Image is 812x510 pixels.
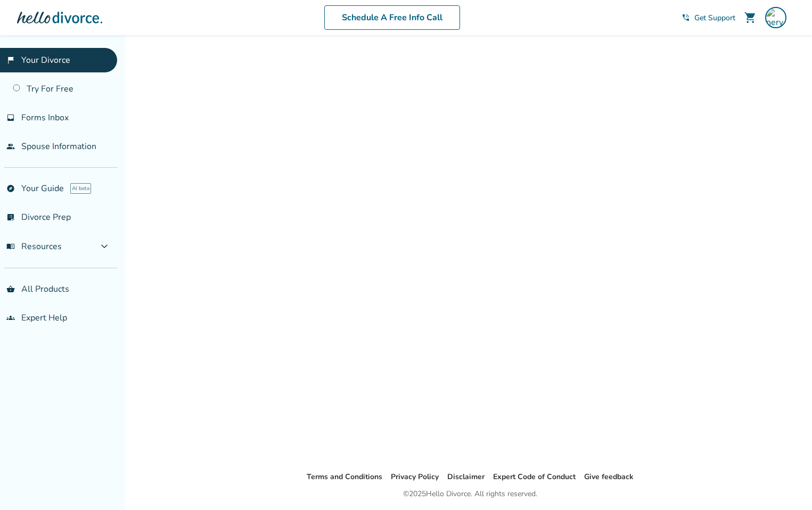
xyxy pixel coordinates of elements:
[324,5,460,30] a: Schedule A Free Info Call
[307,472,382,482] a: Terms and Conditions
[6,242,15,251] span: menu_book
[6,314,15,322] span: groups
[6,56,15,64] span: flag_2
[6,285,15,293] span: shopping_basket
[682,13,735,23] a: phone_in_talkGet Support
[6,213,15,221] span: list_alt_check
[682,13,690,22] span: phone_in_talk
[6,241,62,252] span: Resources
[765,7,786,28] img: nery_s@live.com
[70,183,91,194] span: AI beta
[6,113,15,122] span: inbox
[403,488,537,500] div: © 2025 Hello Divorce. All rights reserved.
[6,184,15,193] span: explore
[744,11,757,24] span: shopping_cart
[694,13,735,23] span: Get Support
[584,471,634,483] li: Give feedback
[493,472,576,482] a: Expert Code of Conduct
[98,240,111,253] span: expand_more
[6,142,15,151] span: people
[447,471,485,483] li: Disclaimer
[21,112,69,124] span: Forms Inbox
[391,472,439,482] a: Privacy Policy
